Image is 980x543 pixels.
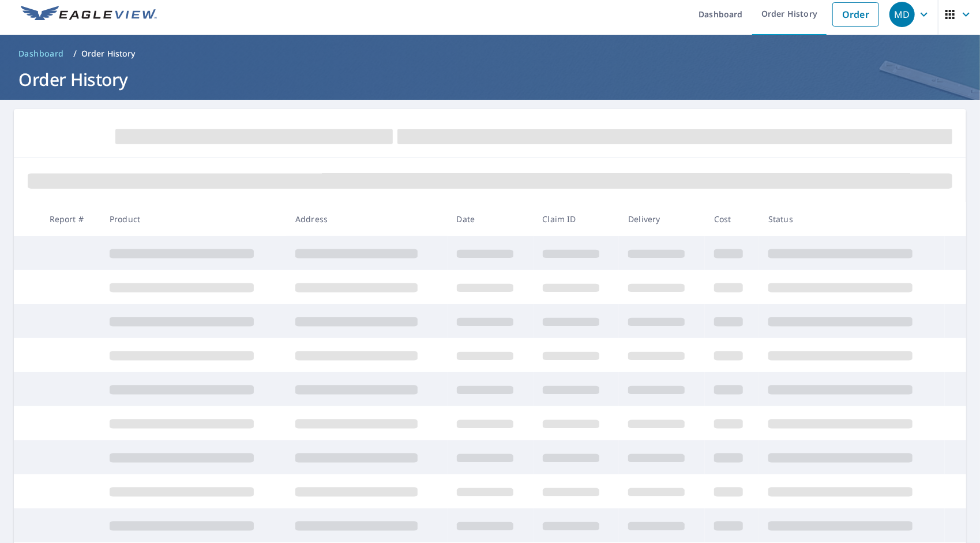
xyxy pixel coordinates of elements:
[73,47,77,61] li: /
[448,202,534,236] th: Date
[534,202,619,236] th: Claim ID
[14,68,966,91] h1: Order History
[286,202,448,236] th: Address
[14,44,966,63] nav: breadcrumb
[705,202,759,236] th: Cost
[619,202,705,236] th: Delivery
[81,48,136,59] p: Order History
[100,202,286,236] th: Product
[889,2,915,27] div: MD
[40,202,100,236] th: Report #
[18,48,64,59] span: Dashboard
[21,6,157,23] img: EV Logo
[832,2,879,27] a: Order
[759,202,945,236] th: Status
[14,44,69,63] a: Dashboard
